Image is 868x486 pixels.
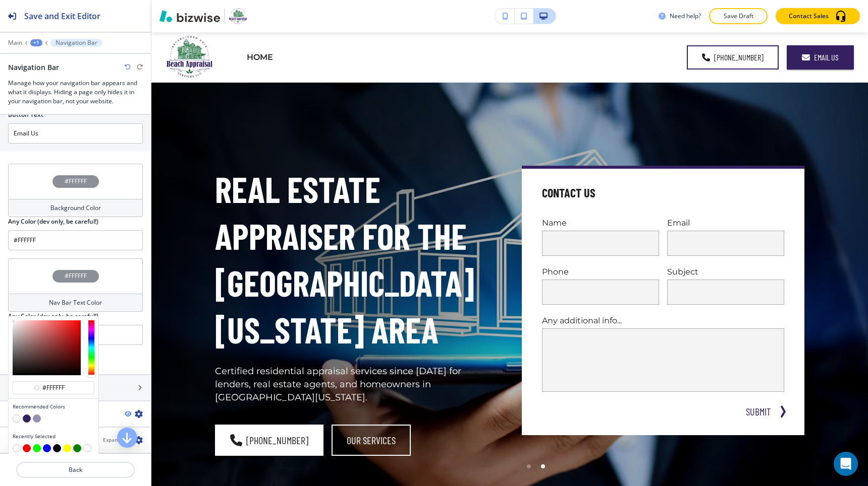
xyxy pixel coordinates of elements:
[709,8,768,24] button: Save Draft
[542,185,595,201] h4: Contact Us
[789,12,829,21] p: Contact Sales
[542,217,659,229] p: Name
[506,51,578,63] p: PHOTO GALLERY
[8,62,59,73] h2: Navigation Bar
[343,51,406,63] p: OUR SERVICES
[50,203,101,213] h4: Background Color
[65,177,87,186] h4: #FFFFFF
[8,110,43,119] h2: Button Text
[834,452,858,476] div: Open Intercom Messenger
[667,266,784,277] p: Subject
[687,45,779,70] a: [PHONE_NUMBER]
[722,12,754,21] p: Save Draft
[434,51,478,63] p: ABOUT US
[229,8,247,24] img: Your Logo
[167,36,212,78] img: Beach Appraisal Services
[13,403,94,410] h4: Recommended Colors
[8,79,143,106] h3: Manage how your navigation bar appears and what it displays. Hiding a page only hides it in your ...
[742,404,774,419] button: SUBMIT
[17,465,134,474] p: Back
[332,425,411,456] button: Our Services
[8,312,98,321] h2: Any Color (dev only, be careful!)
[247,51,273,63] p: HOME
[215,166,498,353] h1: Real Estate Appraiser for the [GEOGRAPHIC_DATA][US_STATE] area
[542,266,659,277] p: Phone
[776,8,860,24] button: Contact Sales
[65,271,87,281] h4: #FFFFFF
[103,436,121,444] button: Expand
[16,462,135,478] button: Back
[24,10,100,22] h2: Save and Exit Editor
[667,217,784,229] p: Email
[8,217,98,226] h2: Any Color (dev only, be careful!)
[159,10,220,22] img: Bizwise Logo
[50,39,102,47] button: Navigation Bar
[787,45,854,70] a: Email Us
[8,39,22,46] button: Main
[49,298,102,307] h4: Nav Bar Text Color
[670,12,701,21] h3: Need help?
[13,433,94,440] h4: Recently Selected
[607,51,660,63] p: CONTACT US
[30,39,42,46] button: +1
[8,164,143,217] button: #FFFFFFBackground Color
[542,315,784,326] p: Any additional info...
[215,365,498,404] p: Certified residential appraisal services since [DATE] for lenders, real estate agents, and homeow...
[56,39,97,46] p: Navigation Bar
[215,425,323,456] a: [PHONE_NUMBER]
[8,258,143,312] button: #FFFFFFNav Bar Text Color
[291,51,315,63] p: BLOG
